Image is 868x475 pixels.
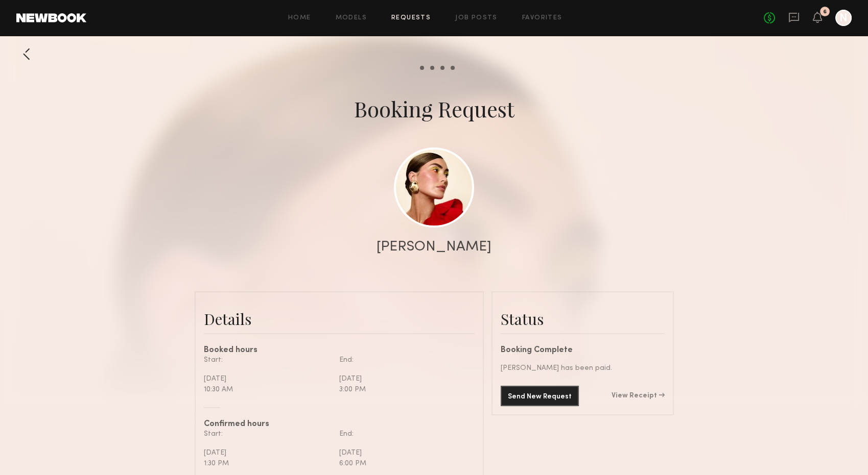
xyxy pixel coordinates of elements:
[501,386,579,406] button: Send New Request
[204,346,475,355] div: Booked hours
[354,94,514,123] div: Booking Request
[455,15,498,21] a: Job Posts
[835,10,852,26] a: N
[339,458,467,469] div: 6:00 PM
[339,384,467,395] div: 3:00 PM
[288,15,311,21] a: Home
[339,373,467,384] div: [DATE]
[339,447,467,458] div: [DATE]
[339,355,467,365] div: End:
[204,429,332,439] div: Start:
[336,15,367,21] a: Models
[501,309,665,329] div: Status
[377,240,491,254] div: [PERSON_NAME]
[204,373,332,384] div: [DATE]
[501,363,665,373] div: [PERSON_NAME] has been paid.
[501,346,665,355] div: Booking Complete
[612,392,665,399] a: View Receipt
[204,458,332,469] div: 1:30 PM
[391,15,431,21] a: Requests
[204,384,332,395] div: 10:30 AM
[204,447,332,458] div: [DATE]
[339,429,467,439] div: End:
[204,420,475,429] div: Confirmed hours
[823,9,827,15] div: 6
[204,355,332,365] div: Start:
[204,309,475,329] div: Details
[522,15,562,21] a: Favorites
